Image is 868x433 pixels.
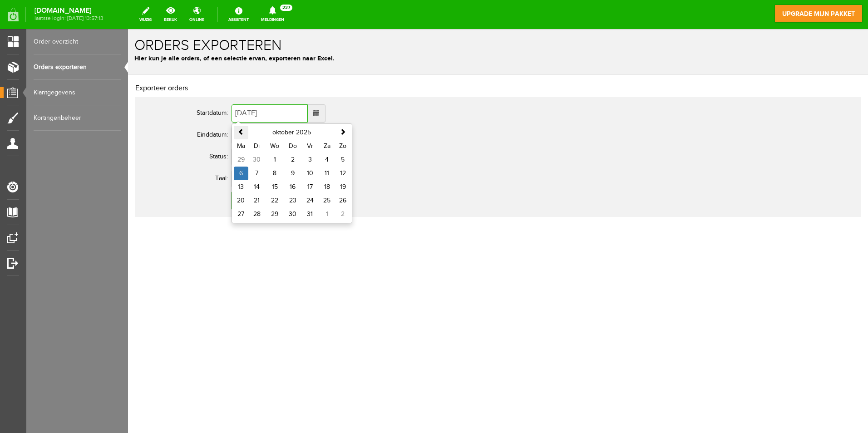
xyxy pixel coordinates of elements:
[13,139,104,161] th: Taal:
[156,151,173,165] td: 16
[6,25,734,34] p: Hier kun je alle orders, of een selectie ervan, exporteren naar Excel.
[138,124,156,138] td: 1
[120,151,138,165] td: 14
[190,178,207,192] td: 1
[120,124,138,138] td: 30
[223,5,254,25] a: Assistent
[120,165,138,178] td: 21
[120,178,138,192] td: 28
[207,151,222,165] td: 19
[106,110,120,124] th: Ma
[774,5,863,23] a: upgrade mijn pakket
[35,8,104,13] strong: [DOMAIN_NAME]
[173,110,191,124] th: Vr
[106,178,120,192] td: 27
[173,124,191,138] td: 3
[256,5,290,25] a: Meldingen227
[106,138,120,151] td: 6
[34,105,121,131] a: Kortingenbeheer
[207,138,222,151] td: 12
[184,5,210,25] a: online
[13,117,104,139] th: Status:
[156,165,173,178] td: 23
[35,16,104,21] span: laatste login: [DATE] 13:57:13
[173,165,191,178] td: 24
[207,165,222,178] td: 26
[13,95,104,117] th: Einddatum:
[156,138,173,151] td: 9
[120,110,138,124] th: Di
[138,178,156,192] td: 29
[173,151,191,165] td: 17
[173,178,191,192] td: 31
[156,110,173,124] th: Do
[134,5,157,25] a: wijzig
[138,138,156,151] td: 8
[106,165,120,178] td: 20
[120,97,207,110] th: oktober 2025
[158,5,182,25] a: bekijk
[138,151,156,165] td: 15
[280,5,292,11] span: 227
[120,138,138,151] td: 7
[207,178,222,192] td: 2
[6,9,734,25] h1: Orders exporteren
[34,80,121,105] a: Klantgegevens
[138,110,156,124] th: Wo
[190,110,207,124] th: Za
[34,29,121,54] a: Order overzicht
[7,55,733,64] h2: Exporteer orders
[138,165,156,178] td: 22
[106,151,120,165] td: 13
[207,124,222,138] td: 5
[190,138,207,151] td: 11
[173,138,191,151] td: 10
[156,124,173,138] td: 2
[104,75,180,93] input: Datum van...
[190,151,207,165] td: 18
[190,165,207,178] td: 25
[13,74,104,95] th: Startdatum:
[207,110,222,124] th: Zo
[190,124,207,138] td: 4
[156,178,173,192] td: 30
[106,124,120,138] td: 29
[34,54,121,80] a: Orders exporteren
